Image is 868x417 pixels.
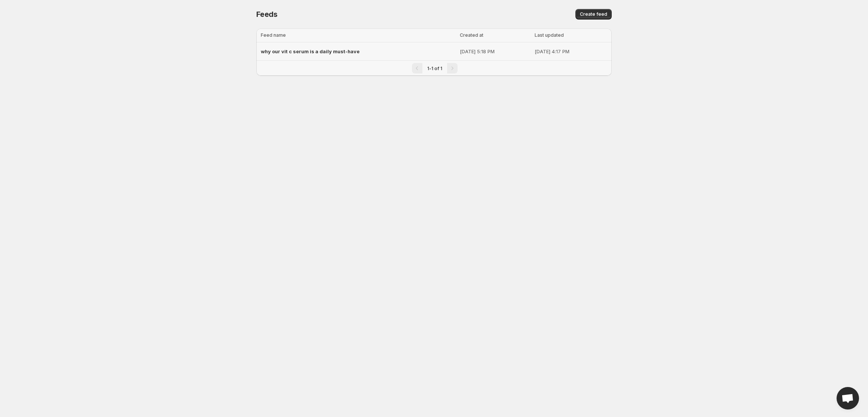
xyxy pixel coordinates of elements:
[580,11,607,17] span: Create feed
[256,10,278,19] span: Feeds
[427,66,442,71] span: 1-1 of 1
[575,9,612,19] button: Create feed
[256,60,612,76] nav: Pagination
[261,32,286,38] span: Feed name
[261,48,360,54] span: why our vit c serum is a daily must-have
[460,32,483,38] span: Created at
[460,48,530,55] p: [DATE] 5:18 PM
[535,32,564,38] span: Last updated
[535,48,607,55] p: [DATE] 4:17 PM
[837,387,859,409] div: Open chat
